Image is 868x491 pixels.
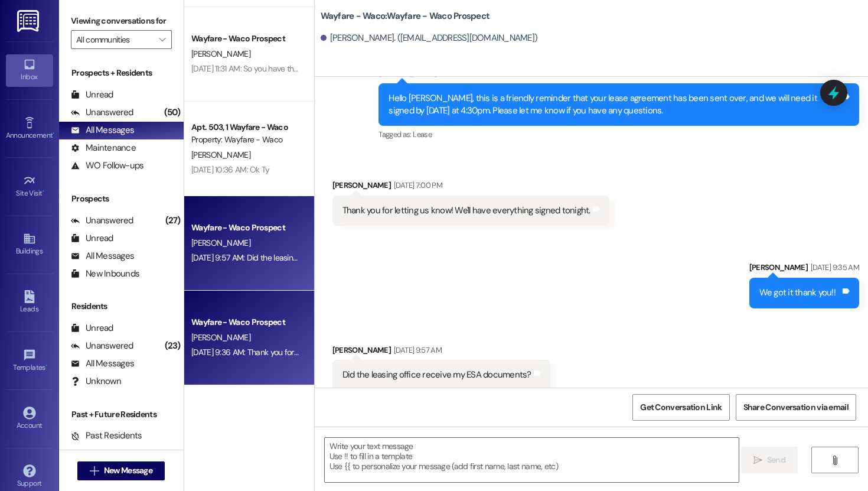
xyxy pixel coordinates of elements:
[391,344,442,356] div: [DATE] 9:57 AM
[378,126,859,143] div: Tagged as:
[6,287,53,318] a: Leads
[161,103,184,122] div: (50)
[59,408,184,421] div: Past + Future Residents
[640,401,722,414] span: Get Conversation Link
[71,142,136,154] div: Maintenance
[413,129,432,139] span: Lease
[159,35,165,44] i: 
[743,401,849,414] span: Share Conversation via email
[71,12,172,30] label: Viewing conversations for
[71,268,139,280] div: New Inbounds
[71,340,133,352] div: Unanswered
[321,10,490,22] b: Wayfare - Waco: Wayfare - Waco Prospect
[191,347,409,357] div: [DATE] 9:36 AM: Thank you for letting us know [PERSON_NAME].
[191,63,348,74] div: [DATE] 11:31 AM: So you have the wrong person
[77,461,165,480] button: New Message
[391,179,442,191] div: [DATE] 7:00 PM
[90,466,99,476] i: 
[759,287,836,299] div: We got it thank you!!
[45,362,47,370] span: •
[76,30,153,49] input: All communities
[191,405,301,417] div: Apt. 106, 1 Wayfare - Waco
[162,212,184,230] div: (27)
[71,160,143,172] div: WO Follow-ups
[59,300,184,313] div: Residents
[6,345,53,377] a: Templates •
[191,316,301,329] div: Wayfare - Waco Prospect
[767,454,785,466] span: Send
[71,322,113,334] div: Unread
[6,54,53,86] a: Inbox
[632,394,729,421] button: Get Conversation Link
[342,369,531,381] div: Did the leasing office receive my ESA documents?
[17,10,41,32] img: ResiDesk Logo
[389,92,840,118] div: Hello [PERSON_NAME], this is a friendly reminder that your lease agreement has been sent over, an...
[71,375,121,388] div: Unknown
[71,106,133,119] div: Unanswered
[53,129,54,138] span: •
[191,252,419,263] div: [DATE] 9:57 AM: Did the leasing office receive my ESA documents?
[191,48,250,59] span: [PERSON_NAME]
[191,149,250,160] span: [PERSON_NAME]
[6,229,53,261] a: Buildings
[43,187,44,196] span: •
[753,456,762,465] i: 
[191,222,301,234] div: Wayfare - Waco Prospect
[71,89,113,101] div: Unread
[6,171,53,203] a: Site Visit •
[332,179,609,196] div: [PERSON_NAME]
[71,357,134,370] div: All Messages
[808,261,859,274] div: [DATE] 9:35 AM
[830,456,839,465] i: 
[71,430,142,442] div: Past Residents
[749,261,859,278] div: [PERSON_NAME]
[191,164,270,175] div: [DATE] 10:36 AM: Ok Ty
[741,447,798,473] button: Send
[6,403,53,435] a: Account
[71,250,134,262] div: All Messages
[71,232,113,245] div: Unread
[736,394,856,421] button: Share Conversation via email
[191,332,250,343] span: [PERSON_NAME]
[71,124,134,136] div: All Messages
[332,344,550,360] div: [PERSON_NAME]
[191,121,301,134] div: Apt. 503, 1 Wayfare - Waco
[162,337,184,355] div: (23)
[59,67,184,79] div: Prospects + Residents
[342,204,590,217] div: Thank you for letting us know! We'll have everything signed tonight.
[191,32,301,45] div: Wayfare - Waco Prospect
[71,214,133,227] div: Unanswered
[104,464,152,477] span: New Message
[321,32,538,44] div: [PERSON_NAME]. ([EMAIL_ADDRESS][DOMAIN_NAME])
[191,238,250,248] span: [PERSON_NAME]
[71,447,151,460] div: Future Residents
[191,134,301,146] div: Property: Wayfare - Waco
[59,193,184,205] div: Prospects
